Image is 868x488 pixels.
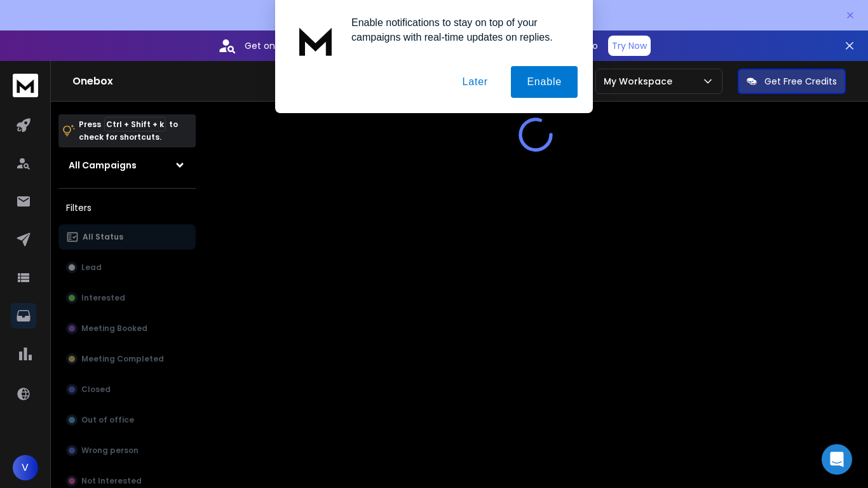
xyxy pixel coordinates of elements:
button: Later [446,66,503,98]
span: Ctrl + Shift + k [104,117,166,132]
p: Press to check for shortcuts. [79,118,178,144]
button: Enable [511,66,578,98]
button: V [13,455,38,480]
h1: All Campaigns [69,159,137,172]
button: All Campaigns [58,152,196,178]
div: Open Intercom Messenger [822,444,852,475]
img: notification icon [290,15,341,66]
h3: Filters [58,199,196,217]
div: Enable notifications to stay on top of your campaigns with real-time updates on replies. [341,15,578,44]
